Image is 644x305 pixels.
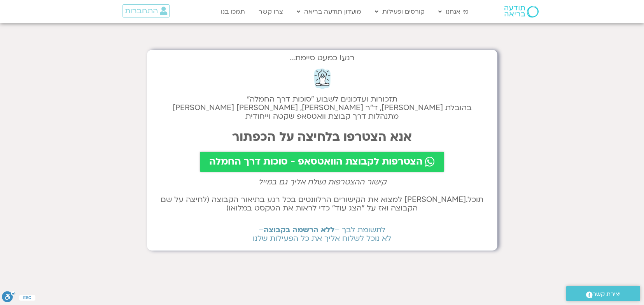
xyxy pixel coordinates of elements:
h2: תוכל.[PERSON_NAME] למצוא את הקישורים הרלוונטים בכל רגע בתיאור הקבוצה (לחיצה על שם הקבוצה ואז על ״... [155,195,490,212]
h2: לתשומת לבך – – לא נוכל לשלוח אליך את כל הפעילות שלנו [155,226,490,243]
img: תודעה בריאה [504,6,539,18]
a: מועדון תודעה בריאה [293,4,365,19]
a: מי אנחנו [434,4,472,19]
b: ללא הרשמה בקבוצה [264,225,334,235]
a: יצירת קשר [566,286,640,301]
h2: קישור ההצטרפות נשלח אליך גם במייל [155,178,490,186]
a: תמכו בנו [217,4,249,19]
h2: תזכורות ועדכונים לשבוע "סוכות דרך החמלה" בהובלת [PERSON_NAME], ד״ר [PERSON_NAME], [PERSON_NAME] [... [155,95,490,121]
a: צרו קשר [255,4,287,19]
h2: רגע! כמעט סיימת... [155,58,490,58]
a: התחברות [122,4,170,18]
a: הצטרפות לקבוצת הוואטסאפ - סוכות דרך החמלה [200,152,444,172]
span: יצירת קשר [593,289,621,300]
span: התחברות [125,7,158,15]
a: קורסים ופעילות [371,4,429,19]
span: הצטרפות לקבוצת הוואטסאפ - סוכות דרך החמלה [209,156,423,167]
h2: אנא הצטרפו בלחיצה על הכפתור [155,130,490,144]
